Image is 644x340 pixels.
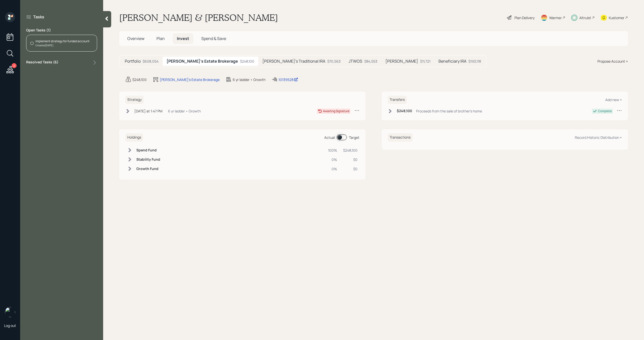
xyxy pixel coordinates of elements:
[575,135,622,140] div: Record Historic Distribution +
[35,39,90,44] div: Implement strategy for funded account
[4,323,16,328] div: Log out
[609,15,624,20] div: Kustomer
[397,109,412,113] h6: $248,100
[343,166,357,172] div: $0
[136,148,160,152] h6: Spend Fund
[549,15,562,20] div: Warmer
[233,77,265,82] div: 6 yr ladder • Growth
[278,77,298,82] div: 10139528
[5,307,15,317] img: michael-russo-headshot.png
[597,59,628,64] div: Propose Account +
[201,36,226,41] span: Spend & Save
[438,59,466,64] h5: Beneficiary IRA
[240,59,254,64] div: $248,100
[420,59,430,64] div: $11,721
[262,59,325,64] h5: [PERSON_NAME]'s Traditional IRA
[119,12,278,23] h1: [PERSON_NAME] & [PERSON_NAME]
[598,109,612,113] div: Complete
[167,59,238,64] h5: [PERSON_NAME]'s Estate Brokerage
[156,36,165,41] span: Plan
[177,36,189,41] span: Invest
[35,44,90,47] div: Created [DATE]
[324,135,335,140] div: Actual
[343,157,357,162] div: $0
[514,15,535,20] div: Plan Delivery
[349,135,359,140] div: Target
[605,97,622,102] div: Add new +
[328,157,337,162] div: 0%
[385,59,418,64] h5: [PERSON_NAME]
[132,77,147,82] div: $248,100
[416,108,482,114] div: Proceeds from the sale of brother's home
[136,167,160,171] h6: Growth Fund
[468,59,481,64] div: $193,118
[26,60,58,66] label: Resolved Tasks ( 6 )
[349,59,362,64] h5: JTWOS
[143,59,158,64] div: $608,054
[160,77,220,82] div: [PERSON_NAME]'s Estate Brokerage
[12,63,17,68] div: 2
[125,133,143,142] h6: Holdings
[134,108,163,114] div: [DATE] at 1:47 PM
[26,28,97,33] label: Open Tasks ( 1 )
[364,59,377,64] div: $84,553
[327,59,341,64] div: $70,563
[328,166,337,172] div: 0%
[125,96,144,104] h6: Strategy
[136,157,160,162] h6: Stability Fund
[343,148,357,153] div: $248,100
[168,108,201,114] div: 6 yr ladder • Growth
[328,148,337,153] div: 100%
[323,109,349,113] div: Awaiting Signature
[33,14,44,20] label: Tasks
[125,59,141,64] h5: Portfolio
[127,36,144,41] span: Overview
[388,133,413,142] h6: Transactions
[388,96,407,104] h6: Transfers
[579,15,591,20] div: Altruist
